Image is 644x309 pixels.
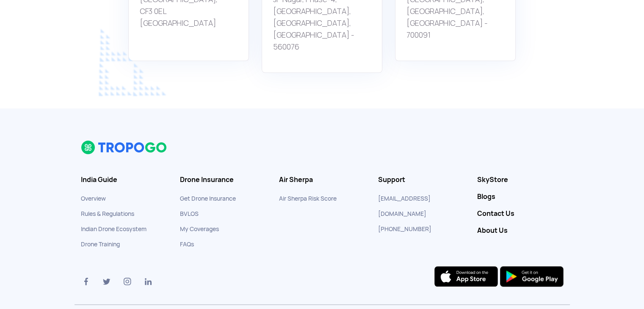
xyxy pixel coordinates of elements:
a: [PHONE_NUMBER] [378,225,431,233]
a: Blogs [477,193,564,201]
h3: Drone Insurance [180,176,266,184]
a: Drone Training [81,240,120,248]
img: logo [81,140,168,154]
h3: India Guide [81,176,167,184]
a: Air Sherpa Risk Score [279,195,337,202]
a: SkyStore [477,176,564,184]
a: Overview [81,195,106,202]
img: ic_instagram.svg [122,276,133,287]
a: FAQs [180,240,194,248]
a: Get Drone Insurance [180,195,236,202]
img: ic_facebook.svg [81,276,91,287]
a: Contact Us [477,210,564,218]
h3: Support [378,176,464,184]
img: ios_new.svg [434,266,498,287]
img: ic_linkedin.svg [143,276,153,287]
a: BVLOS [180,210,199,218]
a: My Coverages [180,225,219,233]
a: [EMAIL_ADDRESS][DOMAIN_NAME] [378,195,431,218]
a: Indian Drone Ecosystem [81,225,146,233]
img: ic_twitter.svg [102,276,112,287]
a: About Us [477,226,564,235]
img: img_playstore.png [500,266,564,287]
a: Rules & Regulations [81,210,134,218]
h3: Air Sherpa [279,176,365,184]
